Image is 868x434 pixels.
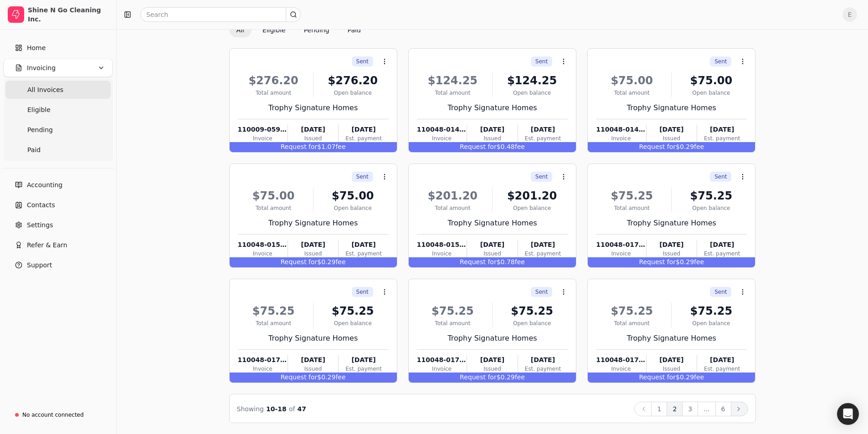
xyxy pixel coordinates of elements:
[417,204,488,212] div: Total amount
[238,188,309,204] div: $75.00
[289,405,295,413] span: of
[4,407,113,423] a: No account connected
[715,402,731,416] button: 6
[317,303,389,319] div: $75.25
[22,411,84,419] div: No account connected
[588,142,755,152] div: $0.29
[697,125,747,134] div: [DATE]
[647,125,697,134] div: [DATE]
[238,319,309,327] div: Total amount
[647,240,697,250] div: [DATE]
[675,89,747,97] div: Open balance
[229,23,368,37] div: Invoice filter options
[697,365,747,373] div: Est. payment
[238,72,309,89] div: $276.20
[639,143,676,150] span: Request for
[467,250,517,258] div: Issued
[518,134,568,143] div: Est. payment
[596,355,646,365] div: 110048-017954-01
[714,173,727,181] span: Sent
[651,402,667,416] button: 1
[4,236,113,254] button: Refer & Earn
[335,258,345,266] span: fee
[515,143,525,150] span: fee
[417,102,568,113] div: Trophy Signature Homes
[298,405,306,413] span: 47
[140,7,301,22] input: Search
[417,125,467,134] div: 110048-014261-01
[467,365,517,373] div: Issued
[417,240,467,250] div: 110048-015862-01
[317,188,389,204] div: $75.00
[27,43,46,53] span: Home
[698,402,715,416] button: ...
[317,89,389,97] div: Open balance
[496,204,568,212] div: Open balance
[596,134,646,143] div: Invoice
[647,250,697,258] div: Issued
[335,373,345,381] span: fee
[238,89,309,97] div: Total amount
[596,218,747,229] div: Trophy Signature Homes
[467,240,517,250] div: [DATE]
[339,250,388,258] div: Est. payment
[639,373,676,381] span: Request for
[238,303,309,319] div: $75.25
[596,188,668,204] div: $75.25
[596,303,668,319] div: $75.25
[467,125,517,134] div: [DATE]
[697,240,747,250] div: [DATE]
[27,180,62,190] span: Accounting
[409,373,576,383] div: $0.29
[4,59,113,77] button: Invoicing
[27,260,52,270] span: Support
[4,39,113,57] a: Home
[238,134,288,143] div: Invoice
[417,72,488,89] div: $124.25
[27,85,63,95] span: All Invoices
[518,250,568,258] div: Est. payment
[639,258,676,266] span: Request for
[288,250,338,258] div: Issued
[339,355,388,365] div: [DATE]
[317,72,389,89] div: $276.20
[596,125,646,134] div: 110048-014263-01
[4,216,113,234] a: Settings
[667,402,683,416] button: 2
[467,134,517,143] div: Issued
[288,365,338,373] div: Issued
[518,365,568,373] div: Est. payment
[694,258,704,266] span: fee
[340,23,368,37] button: Paid
[675,204,747,212] div: Open balance
[27,200,55,210] span: Contacts
[5,141,111,159] a: Paid
[596,240,646,250] div: 110048-017458-01
[496,319,568,327] div: Open balance
[647,365,697,373] div: Issued
[288,125,338,134] div: [DATE]
[5,121,111,139] a: Pending
[647,134,697,143] div: Issued
[238,355,288,365] div: 110048-017739-01
[417,250,467,258] div: Invoice
[317,204,389,212] div: Open balance
[496,303,568,319] div: $75.25
[238,204,309,212] div: Total amount
[714,288,727,296] span: Sent
[238,250,288,258] div: Invoice
[339,365,388,373] div: Est. payment
[417,333,568,344] div: Trophy Signature Homes
[842,7,857,22] button: E
[238,125,288,134] div: 110009-059608-01
[266,405,287,413] span: 10 - 18
[535,173,548,181] span: Sent
[27,105,51,115] span: Eligible
[417,134,467,143] div: Invoice
[596,204,668,212] div: Total amount
[281,258,318,266] span: Request for
[588,373,755,383] div: $0.29
[675,188,747,204] div: $75.25
[596,333,747,344] div: Trophy Signature Homes
[297,23,337,37] button: Pending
